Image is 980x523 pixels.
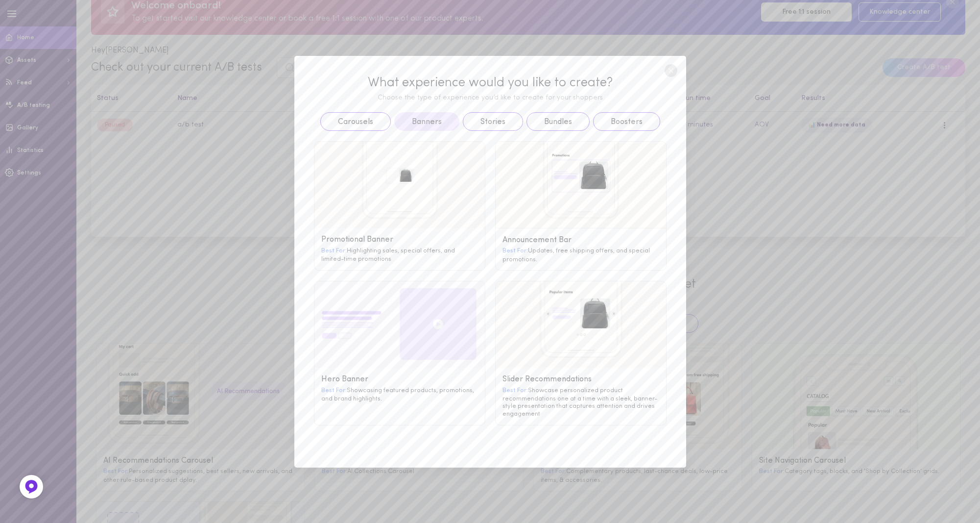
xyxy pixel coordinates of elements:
[24,479,39,494] img: Feedback Button
[394,112,459,131] button: Banners
[321,386,478,403] div: Showcasing featured products, promotions, and brand highlights.
[321,375,478,384] div: Hero Banner
[314,94,667,102] div: Choose the type of experience you’d like to create for your shoppers
[463,112,523,131] button: Stories
[502,247,659,263] div: Updates, free shipping offers, and special promotions.
[321,247,478,263] div: Highlighting sales, special offers, and limited-time promotions
[496,142,666,228] img: image
[502,387,528,394] span: Best For:
[321,235,478,245] div: Promotional Banner
[502,248,528,254] span: Best For:
[321,387,347,394] span: Best For:
[314,75,667,91] div: What experience would you like to create?
[502,375,659,384] div: Slider Recommendations
[502,386,659,418] div: Showcase personalized product recommendations one at a time with a sleek, banner-style presentati...
[593,112,660,131] button: Boosters
[321,248,347,254] span: Best For:
[502,236,659,245] div: Announcement Bar
[320,112,391,131] button: Carousels
[526,112,590,131] button: Bundles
